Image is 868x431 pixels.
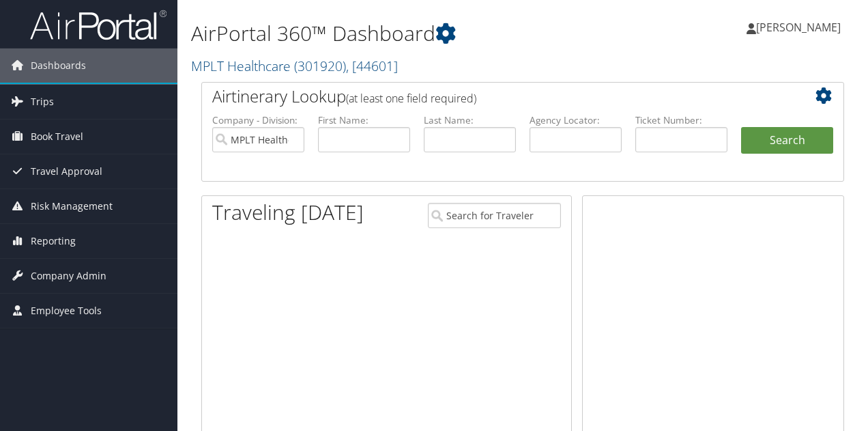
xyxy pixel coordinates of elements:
span: [PERSON_NAME] [756,20,841,35]
span: ( 301920 ) [294,57,346,75]
span: (at least one field required) [346,91,476,106]
label: Agency Locator: [530,113,622,127]
span: Trips [31,85,54,119]
input: Search for Traveler [428,203,562,228]
label: First Name: [318,113,410,127]
span: Dashboards [31,48,86,83]
button: Search [741,127,833,154]
h2: Airtinerary Lookup [212,85,780,108]
span: Company Admin [31,259,106,293]
span: Employee Tools [31,294,102,328]
label: Last Name: [424,113,516,127]
label: Ticket Number: [635,113,727,127]
span: Book Travel [31,120,83,154]
a: [PERSON_NAME] [747,7,854,48]
span: Travel Approval [31,154,102,189]
a: MPLT Healthcare [191,57,398,75]
span: Reporting [31,224,76,258]
img: airportal-logo.png [30,9,167,41]
h1: AirPortal 360™ Dashboard [191,19,633,48]
h1: Traveling [DATE] [212,198,364,227]
span: Risk Management [31,189,113,223]
label: Company - Division: [212,113,304,127]
span: , [ 44601 ] [346,57,398,75]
